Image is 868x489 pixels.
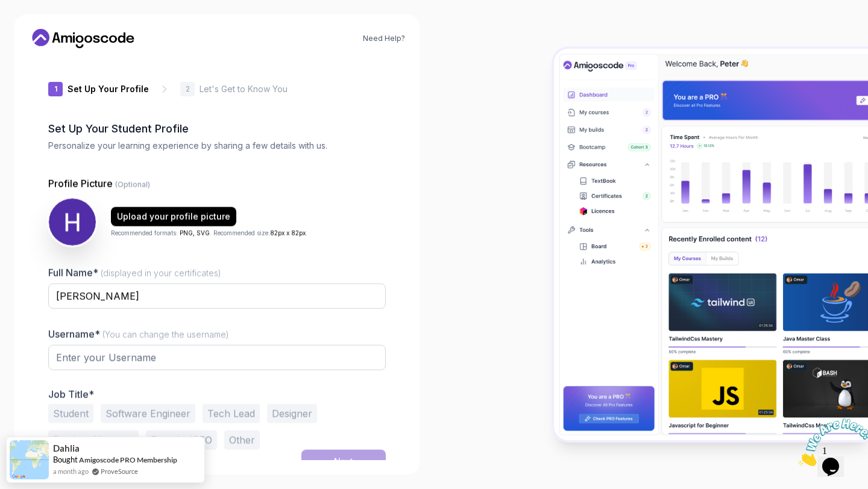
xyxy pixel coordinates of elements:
div: Upload your profile picture [117,210,230,222]
div: Next [334,456,353,468]
span: (You can change the username) [102,329,229,340]
p: Personalize your learning experience by sharing a few details with us. [48,140,386,152]
p: 2 [186,86,190,93]
span: Bought [53,455,78,464]
img: Chat attention grabber [5,5,80,52]
button: Student [48,404,93,423]
a: Home link [29,29,137,48]
span: a month ago [53,466,89,476]
p: Let's Get to Know You [200,83,288,95]
input: Enter your Username [48,345,386,370]
span: (Optional) [115,180,150,189]
a: Amigoscode PRO Membership [79,455,177,464]
button: Founder/CEO [146,431,217,450]
p: 1 [54,86,57,93]
button: Next [301,450,386,474]
span: Dahlia [53,443,80,453]
button: Other [224,431,260,450]
button: Tech Lead [203,404,260,423]
p: Profile Picture [48,176,386,191]
p: Set Up Your Profile [68,83,149,95]
span: (displayed in your certificates) [101,268,221,278]
button: Designer [267,404,317,423]
span: 1 [5,5,10,15]
img: Amigoscode Dashboard [554,49,868,440]
img: user profile image [49,199,96,246]
button: Product Manager [48,431,139,450]
h2: Set Up Your Student Profile [48,120,386,137]
button: Upload your profile picture [111,207,236,226]
iframe: chat widget [793,414,868,471]
label: Username* [48,328,229,340]
span: PNG, SVG [180,229,210,236]
span: 82px x 82px [270,229,306,236]
p: Recommended formats: . Recommended size: . [111,228,307,237]
label: Full Name* [48,267,221,279]
button: Software Engineer [101,404,195,423]
a: ProveSource [101,466,138,476]
a: Need Help? [363,34,405,43]
p: Job Title* [48,388,386,400]
img: provesource social proof notification image [10,440,49,479]
input: Enter your Full Name [48,284,386,309]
